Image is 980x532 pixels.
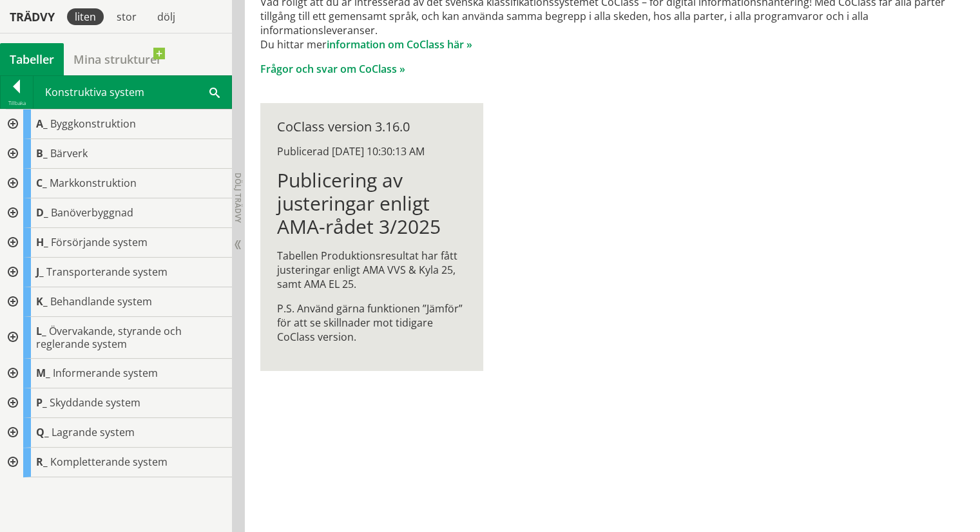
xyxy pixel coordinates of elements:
span: B_ [36,146,48,160]
span: L_ [36,324,46,338]
span: P_ [36,395,47,410]
span: Kompletterande system [50,455,168,469]
span: Behandlande system [50,294,152,309]
div: Tillbaka [1,98,33,108]
span: Skyddande system [50,395,140,410]
span: Försörjande system [51,235,148,249]
a: Mina strukturer [64,43,171,75]
a: Frågor och svar om CoClass » [260,62,405,76]
span: A_ [36,117,48,131]
span: Bärverk [50,146,88,160]
div: Konstruktiva system [34,76,231,108]
span: Byggkonstruktion [50,117,136,131]
div: Publicerad [DATE] 10:30:13 AM [277,144,466,158]
span: K_ [36,294,48,309]
span: Banöverbyggnad [51,205,133,220]
span: Lagrande system [52,425,135,439]
span: Informerande system [53,366,158,380]
div: dölj [149,8,183,25]
span: M_ [36,366,50,380]
div: CoClass version 3.16.0 [277,120,466,134]
span: J_ [36,265,44,279]
span: D_ [36,205,48,220]
span: Övervakande, styrande och reglerande system [36,324,182,351]
span: C_ [36,176,47,190]
span: Dölj trädvy [233,173,244,223]
div: stor [109,8,144,25]
span: Q_ [36,425,49,439]
div: Trädvy [3,10,62,24]
p: Tabellen Produktionsresultat har fått justeringar enligt AMA VVS & Kyla 25, samt AMA EL 25. [277,249,466,291]
span: Sök i tabellen [209,85,220,99]
div: liten [67,8,104,25]
span: R_ [36,455,48,469]
a: information om CoClass här » [327,37,472,52]
span: Markkonstruktion [50,176,137,190]
p: P.S. Använd gärna funktionen ”Jämför” för att se skillnader mot tidigare CoClass version. [277,301,466,344]
h1: Publicering av justeringar enligt AMA-rådet 3/2025 [277,169,466,238]
span: Transporterande system [46,265,168,279]
span: H_ [36,235,48,249]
